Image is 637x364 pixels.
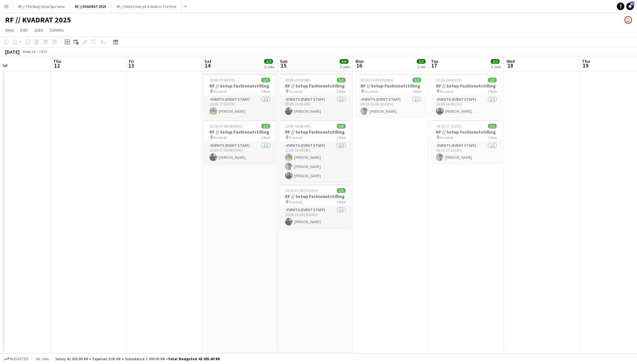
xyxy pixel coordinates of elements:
[289,200,302,204] span: Kvadrat
[337,89,346,94] span: 1 Role
[31,26,46,34] a: Jobs
[10,357,28,361] span: Budgeted
[582,58,590,64] span: Thu
[506,62,515,69] span: 18
[13,0,70,13] button: RF // The Body Shop Spa Serie
[35,356,50,361] span: All jobs
[18,26,30,34] a: Edit
[50,27,64,33] span: Comms
[337,78,346,82] span: 1/1
[491,59,500,64] span: 2/2
[261,135,270,140] span: 1 Role
[285,188,318,193] span: 19:30-21:00 (1h30m)
[280,74,351,117] app-job-card: 09:00-15:00 (6h)1/1RF // Setup Fashionutstilling Kvadrat1 RoleEvents (Event Staff)1/109:00-15:00 ...
[5,49,20,55] div: [DATE]
[285,124,311,128] span: 11:00-15:00 (4h)
[261,89,270,94] span: 1 Role
[128,62,134,69] span: 13
[412,78,421,82] span: 1/1
[431,74,502,117] app-job-card: 13:00-14:00 (1h)1/1RF // Setup Fashionutstilling Kvadrat1 RoleEvents (Event Staff)1/113:00-14:00 ...
[491,64,501,69] div: 2 Jobs
[5,15,71,25] h1: RF // KVADRAT 2025
[204,96,275,117] app-card-role: Events (Event Staff)1/110:00-17:00 (7h)[PERSON_NAME]
[337,124,346,128] span: 3/3
[417,59,426,64] span: 1/1
[630,2,634,6] span: 37
[261,124,270,128] span: 1/1
[112,0,182,13] button: RF // Hello Fresh på A Walk In The Park
[204,74,275,117] app-job-card: 10:00-17:00 (7h)1/1RF // Setup Fashionutstilling Kvadrat1 RoleEvents (Event Staff)1/110:00-17:00 ...
[289,89,302,94] span: Kvadrat
[5,27,14,33] span: View
[417,64,425,69] div: 1 Job
[280,83,351,89] h3: RF // Setup Fashionutstilling
[34,27,43,33] span: Jobs
[431,58,438,64] span: Tue
[340,64,350,69] div: 3 Jobs
[261,78,270,82] span: 1/1
[280,194,351,199] h3: RF // Setup Fashionutstilling
[436,124,462,128] span: 14:15-17:15 (3h)
[361,78,393,82] span: 09:30-15:00 (5h30m)
[39,49,47,54] div: CEST
[203,62,211,69] span: 14
[337,188,346,193] span: 1/1
[3,26,16,34] a: View
[285,78,311,82] span: 09:00-15:00 (6h)
[3,355,29,362] button: Budgeted
[337,135,346,140] span: 1 Role
[431,120,502,164] app-job-card: 14:15-17:15 (3h)1/1RF // Setup Fashionutstilling Kvadrat1 RoleEvents (Event Staff)1/114:15-17:15 ...
[168,356,220,361] span: Total Budgeted 43 035.00 KR
[53,58,61,64] span: Thu
[581,62,590,69] span: 19
[624,16,632,24] app-user-avatar: Marit Holvik
[52,62,61,69] span: 12
[431,129,502,135] h3: RF // Setup Fashionutstilling
[355,83,426,89] h3: RF // Setup Fashionutstilling
[440,89,453,94] span: Kvadrat
[280,142,351,182] app-card-role: Events (Event Staff)3/311:00-15:00 (4h)[PERSON_NAME][PERSON_NAME][PERSON_NAME]
[209,124,242,128] span: 12:30-17:00 (4h30m)
[436,78,462,82] span: 13:00-14:00 (1h)
[280,120,351,182] app-job-card: 11:00-15:00 (4h)3/3RF // Setup Fashionutstilling Kvadrat1 RoleEvents (Event Staff)3/311:00-15:00 ...
[214,89,227,94] span: Kvadrat
[440,135,453,140] span: Kvadrat
[488,135,497,140] span: 1 Role
[280,129,351,135] h3: RF // Setup Fashionutstilling
[280,96,351,117] app-card-role: Events (Event Staff)1/109:00-15:00 (6h)[PERSON_NAME]
[488,124,497,128] span: 1/1
[355,58,364,64] span: Mon
[431,83,502,89] h3: RF // Setup Fashionutstilling
[507,58,515,64] span: Wed
[204,58,211,64] span: Sat
[355,74,426,117] app-job-card: 09:30-15:00 (5h30m)1/1RF // Setup Fashionutstilling Kvadrat1 RoleEvents (Event Staff)1/109:30-15:...
[209,78,235,82] span: 10:00-17:00 (7h)
[55,356,220,361] div: Salary 42 035.00 KR + Expenses 0.00 KR + Subsistence 1 000.00 KR =
[204,83,275,89] h3: RF // Setup Fashionutstilling
[204,142,275,164] app-card-role: Events (Event Staff)1/112:30-17:00 (4h30m)[PERSON_NAME]
[280,184,351,228] app-job-card: 19:30-21:00 (1h30m)1/1RF // Setup Fashionutstilling Kvadrat1 RoleEvents (Event Staff)1/119:30-21:...
[21,49,37,54] span: Week 24
[431,96,502,117] app-card-role: Events (Event Staff)1/113:00-14:00 (1h)[PERSON_NAME]
[204,120,275,164] div: 12:30-17:00 (4h30m)1/1RF // Setup Fashionutstilling Kvadrat1 RoleEvents (Event Staff)1/112:30-17:...
[264,59,273,64] span: 2/2
[129,58,134,64] span: Fri
[355,96,426,117] app-card-role: Events (Event Staff)1/109:30-15:00 (5h30m)[PERSON_NAME]
[626,3,634,10] a: 37
[431,142,502,164] app-card-role: Events (Event Staff)1/114:15-17:15 (3h)[PERSON_NAME]
[264,64,274,69] div: 2 Jobs
[280,206,351,228] app-card-role: Events (Event Staff)1/119:30-21:00 (1h30m)[PERSON_NAME]
[412,89,421,94] span: 1 Role
[20,27,27,33] span: Edit
[430,62,438,69] span: 17
[214,135,227,140] span: Kvadrat
[47,26,66,34] a: Comms
[355,62,364,69] span: 16
[204,129,275,135] h3: RF // Setup Fashionutstilling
